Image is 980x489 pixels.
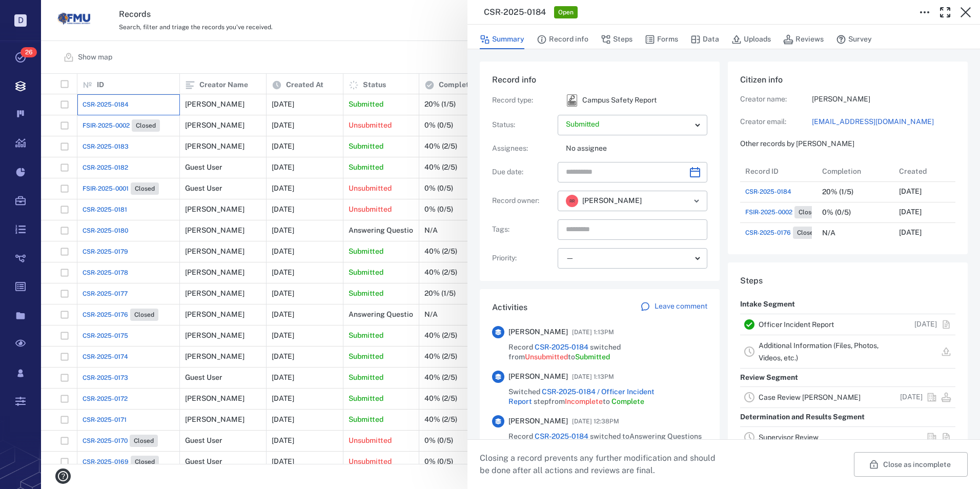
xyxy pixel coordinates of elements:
[745,208,792,217] span: FSIR-2025-0002
[745,227,821,239] a: CSR-2025-0176Closed
[508,327,568,337] span: [PERSON_NAME]
[745,228,791,237] span: CSR-2025-0176
[508,416,568,426] span: [PERSON_NAME]
[731,30,771,49] button: Uploads
[759,393,861,401] a: Case Review [PERSON_NAME]
[899,187,922,197] p: [DATE]
[899,207,922,217] p: [DATE]
[480,62,720,289] div: Record infoRecord type:icon Campus Safety ReportCampus Safety ReportStatus:Assignees:No assigneeD...
[572,415,619,427] span: [DATE] 12:38PM
[508,388,655,406] a: CSR-2025-0184 / Officer Incident Report
[492,95,554,106] p: Record type :
[817,161,894,181] div: Completion
[575,353,610,361] span: Submitted
[894,161,971,181] div: Created
[822,157,861,186] div: Completion
[508,372,568,382] span: [PERSON_NAME]
[492,225,554,235] p: Tags :
[480,289,720,466] div: ActivitiesLeave comment[PERSON_NAME][DATE] 1:13PMRecord CSR-2025-0184 switched fromUnsubmittedtoS...
[508,387,707,407] span: Switched step from to
[822,188,853,196] div: 20% (1/5)
[23,7,44,16] span: Help
[508,342,707,362] span: Record switched from to
[740,408,865,426] p: Determination and Results Segment
[566,144,707,154] p: No assignee
[854,452,968,477] button: Close as incomplete
[535,432,588,440] a: CSR-2025-0184
[822,209,851,216] div: 0% (0/5)
[535,343,588,351] a: CSR-2025-0184
[566,195,578,207] div: R R
[492,301,527,314] h6: Activities
[566,119,691,130] p: Submitted
[914,2,935,23] button: Toggle to Edit Boxes
[645,30,678,49] button: Forms
[565,397,603,405] span: Incomplete
[745,187,791,196] a: CSR-2025-0184
[640,301,707,314] a: Leave comment
[566,94,578,107] div: Campus Safety Report
[822,229,835,237] div: N/A
[759,320,834,329] a: Officer Incident Report
[728,62,968,262] div: Citizen infoCreator name:[PERSON_NAME]Creator email:[EMAIL_ADDRESS][DOMAIN_NAME]Other records by ...
[492,253,554,263] p: Priority :
[685,162,705,182] button: Choose date
[955,2,976,23] button: Close
[740,117,812,127] p: Creator email:
[900,392,923,402] p: [DATE]
[492,120,554,130] p: Status :
[899,228,922,238] p: [DATE]
[745,157,779,186] div: Record ID
[745,206,823,218] a: FSIR-2025-0002Closed
[492,196,554,206] p: Record owner :
[836,30,872,49] button: Survey
[601,30,632,49] button: Steps
[629,432,702,440] span: Answering Questions
[812,117,955,127] a: [EMAIL_ADDRESS][DOMAIN_NAME]
[556,8,576,17] span: Open
[740,161,817,181] div: Record ID
[572,371,614,383] span: [DATE] 1:13PM
[14,14,27,27] p: D
[484,6,546,18] h3: CSR-2025-0184
[740,369,798,387] p: Review Segment
[525,353,568,361] span: Unsubmitted
[689,194,704,208] button: Open
[21,47,37,57] span: 26
[914,319,937,330] p: [DATE]
[740,139,955,149] p: Other records by [PERSON_NAME]
[740,94,812,105] p: Creator name:
[566,252,691,264] div: —
[480,452,724,477] p: Closing a record prevents any further modification and should be done after all actions and revie...
[492,74,707,86] h6: Record info
[492,167,554,177] p: Due date :
[537,30,588,49] button: Record info
[740,275,955,287] h6: Steps
[572,326,614,338] span: [DATE] 1:13PM
[783,30,824,49] button: Reviews
[759,341,879,362] a: Additional Information (Files, Photos, Videos, etc.)
[935,2,955,23] button: Toggle Fullscreen
[812,94,955,105] p: [PERSON_NAME]
[611,397,644,405] span: Complete
[480,30,524,49] button: Summary
[759,433,819,441] a: Supervisor Review
[508,432,702,442] span: Record switched to
[492,144,554,154] p: Assignees :
[566,94,578,107] img: icon Campus Safety Report
[690,30,719,49] button: Data
[795,229,819,237] span: Closed
[797,208,821,217] span: Closed
[655,301,707,312] p: Leave comment
[582,95,657,106] p: Campus Safety Report
[740,295,795,314] p: Intake Segment
[899,157,927,186] div: Created
[582,196,642,206] span: [PERSON_NAME]
[740,74,955,86] h6: Citizen info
